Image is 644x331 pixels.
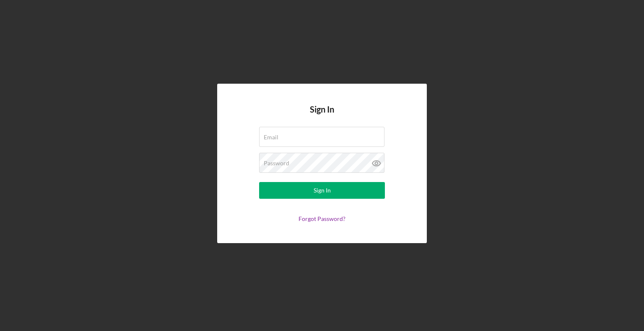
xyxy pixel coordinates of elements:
h4: Sign In [310,105,334,127]
button: Sign In [259,182,385,199]
div: Sign In [314,182,331,199]
label: Password [264,160,289,167]
label: Email [264,134,278,141]
a: Forgot Password? [299,215,345,222]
